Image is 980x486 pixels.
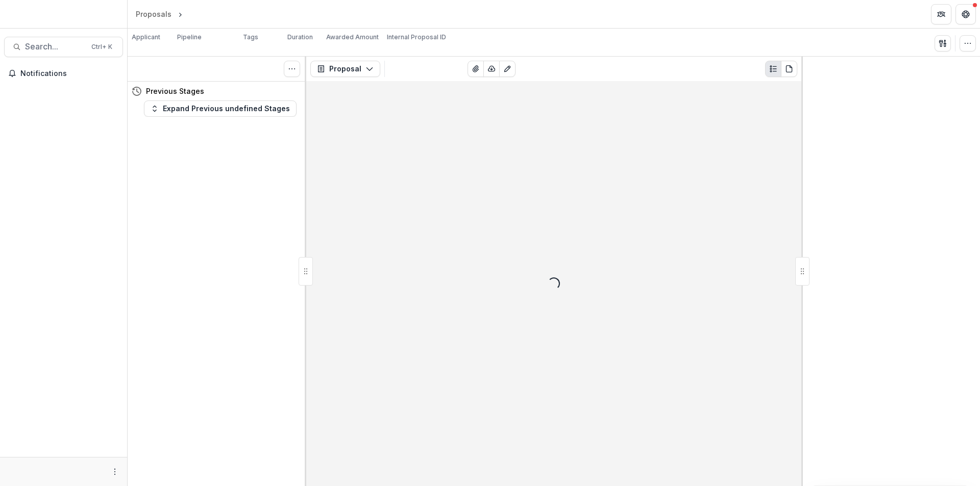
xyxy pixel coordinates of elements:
button: View Attached Files [468,61,484,77]
button: Partners [931,4,951,24]
p: Duration [287,33,313,42]
button: Plaintext view [765,61,781,77]
a: Proposals [132,7,176,21]
button: Toggle View Cancelled Tasks [284,61,300,77]
p: Internal Proposal ID [387,33,446,42]
button: Proposal [310,61,380,77]
button: PDF view [781,61,797,77]
p: Awarded Amount [326,33,379,42]
button: Notifications [4,65,123,82]
button: Get Help [955,4,976,24]
span: Notifications [20,69,119,78]
button: More [109,466,121,478]
div: Proposals [136,9,171,19]
h4: Previous Stages [146,86,204,96]
nav: breadcrumb [132,7,228,21]
p: Pipeline [177,33,202,42]
span: Search... [25,42,85,52]
button: Expand Previous undefined Stages [144,100,297,117]
p: Tags [243,33,258,42]
p: Applicant [132,33,160,42]
button: Search... [4,37,123,57]
div: Ctrl + K [89,41,114,53]
button: Edit as form [499,61,516,77]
